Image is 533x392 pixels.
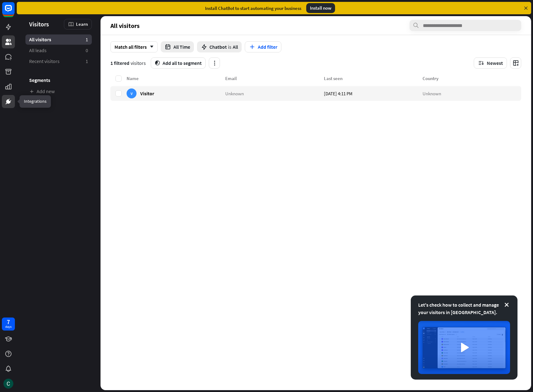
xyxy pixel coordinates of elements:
div: Email [225,75,324,81]
span: Unknown [225,90,244,96]
div: Last seen [324,75,423,81]
button: Add filter [245,41,281,52]
aside: 1 [86,36,88,43]
span: All visitors [110,22,140,29]
button: All Time [161,41,194,52]
div: 7 [7,319,10,325]
aside: 1 [86,58,88,65]
span: 1 filtered [110,60,129,66]
span: [DATE] 4:11 PM [324,90,352,96]
span: All visitors [29,36,51,43]
div: Name [127,75,225,81]
div: Country [423,75,521,81]
span: visitors [131,60,146,66]
div: Let's check how to collect and manage your visitors in [GEOGRAPHIC_DATA]. [418,301,510,316]
span: All [233,44,238,50]
button: Open LiveChat chat widget [5,2,24,21]
a: Add new [25,86,92,97]
span: is [228,44,231,50]
span: Learn [76,21,88,27]
button: segmentAdd all to segment [151,57,206,69]
span: Recent visitors [29,58,60,65]
h3: Segments [25,77,92,83]
div: Install ChatBot to start automating your business [205,5,301,11]
a: Recent visitors 1 [25,56,92,66]
span: Visitors [29,20,49,28]
aside: 0 [86,47,88,54]
button: Newest [474,57,507,69]
a: 7 days [2,318,15,331]
i: segment [155,61,160,65]
a: All leads 0 [25,45,92,56]
span: All leads [29,47,47,54]
div: Install now [306,3,335,13]
div: days [5,325,11,329]
span: Chatbot [209,44,227,50]
span: Unknown [423,90,441,96]
img: image [418,321,510,374]
div: V [127,88,137,98]
div: Match all filters [110,41,158,52]
i: arrow_down [147,45,154,49]
span: Visitor [140,90,154,96]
